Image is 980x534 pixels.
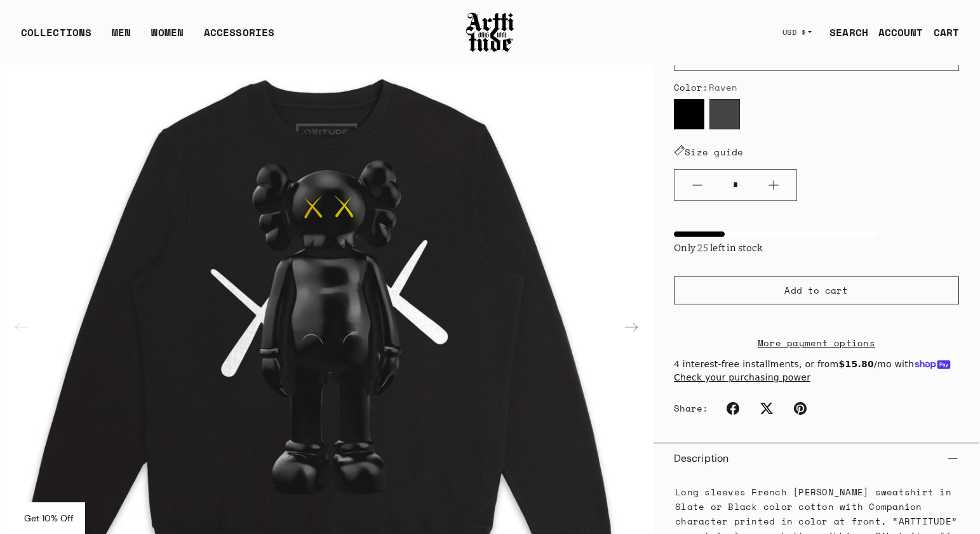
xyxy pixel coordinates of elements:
a: MEN [112,25,131,50]
div: Only left in stock [674,237,877,256]
button: Minus [675,170,720,200]
div: COLLECTIONS [21,25,91,50]
span: Get 10% Off [24,512,74,524]
span: Raven [709,81,738,94]
span: Add to cart [784,284,848,297]
div: Get 10% Off [13,502,85,534]
div: CART [934,25,959,40]
a: Twitter [753,394,781,422]
div: Color: [674,81,959,94]
label: Raven [674,99,704,129]
a: SEARCH [819,20,868,45]
span: 25 [695,242,710,254]
div: ACCESSORIES [204,25,274,50]
a: WOMEN [151,25,184,50]
span: USD $ [782,27,807,37]
span: Share: [674,402,709,415]
button: Plus [751,170,796,200]
label: Slate [709,99,740,129]
button: USD $ [775,18,820,46]
a: Size guide [674,145,744,159]
input: Quantity [720,173,751,197]
img: Arttitude [465,11,516,54]
button: Description [674,443,959,474]
a: More payment options [674,335,959,350]
ul: Main navigation [11,25,285,50]
a: Facebook [719,394,747,422]
button: Add to cart [674,277,959,304]
a: ACCOUNT [868,20,923,45]
a: Pinterest [786,394,814,422]
a: Open cart [923,20,959,45]
div: Next slide [616,313,647,343]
